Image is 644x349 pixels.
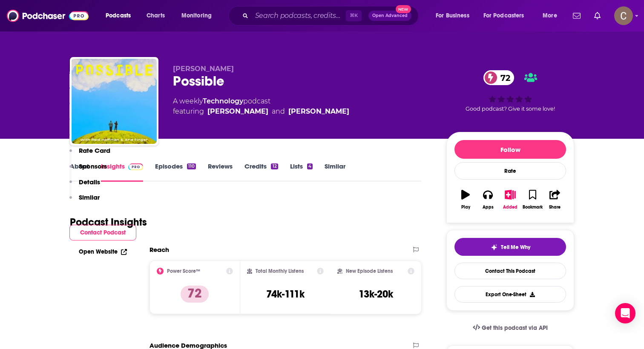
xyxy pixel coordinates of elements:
span: Get this podcast via API [482,324,548,332]
span: 72 [492,70,515,85]
div: 110 [187,163,196,169]
a: [PERSON_NAME] [288,106,349,117]
img: Podchaser - Follow, Share and Rate Podcasts [7,8,89,24]
h2: Reach [149,246,169,254]
span: Good podcast? Give it some love! [466,106,555,112]
h3: 13k-20k [359,288,393,300]
p: 72 [181,286,209,303]
span: Monitoring [181,10,212,22]
a: Reviews [208,162,233,182]
button: Share [544,184,566,215]
button: open menu [537,9,568,23]
div: Rate [454,162,566,180]
p: Details [79,178,100,186]
button: open menu [175,9,223,23]
button: open menu [430,9,480,23]
span: Podcasts [106,10,131,22]
button: Added [499,184,521,215]
span: More [543,10,557,22]
span: For Business [436,10,469,22]
a: Lists4 [290,162,313,182]
div: A weekly podcast [173,96,349,117]
a: Show notifications dropdown [569,9,584,23]
span: Open Advanced [372,14,408,18]
button: Bookmark [521,184,543,215]
button: open menu [100,9,142,23]
p: Sponsors [79,162,107,170]
h2: Power Score™ [167,268,200,274]
div: Bookmark [523,205,543,210]
div: 4 [307,163,313,169]
img: Possible [72,59,157,144]
a: Credits12 [244,162,278,182]
span: featuring [173,106,349,117]
a: Charts [141,9,170,23]
button: Similar [69,193,100,209]
div: 72Good podcast? Give it some love! [446,65,574,117]
p: Similar [79,193,100,201]
img: User Profile [614,6,633,25]
span: New [396,5,411,13]
button: Show profile menu [614,6,633,25]
a: Episodes110 [155,162,196,182]
button: Play [454,184,477,215]
span: and [272,106,285,117]
a: 72 [483,70,515,85]
div: Search podcasts, credits, & more... [236,6,427,26]
div: Share [549,205,561,210]
img: tell me why sparkle [491,244,497,251]
span: Charts [147,10,165,22]
a: Technology [203,97,243,105]
button: Sponsors [69,162,107,178]
span: ⌘ K [346,10,362,21]
input: Search podcasts, credits, & more... [252,9,346,23]
a: Contact This Podcast [454,263,566,279]
button: Contact Podcast [69,225,136,240]
a: Get this podcast via API [466,318,555,338]
a: Show notifications dropdown [591,9,604,23]
div: Added [503,205,517,210]
button: Open AdvancedNew [368,11,411,21]
span: [PERSON_NAME] [173,65,234,73]
span: Logged in as clay.bolton [614,6,633,25]
a: Reid Hoffman [207,106,268,117]
h3: 74k-111k [266,288,305,300]
button: Export One-Sheet [454,286,566,303]
span: Tell Me Why [501,244,530,251]
div: Open Intercom Messenger [615,303,635,323]
h2: New Episode Listens [346,268,393,274]
button: open menu [478,9,537,23]
a: Open Website [79,248,127,255]
button: Follow [454,140,566,159]
span: For Podcasters [483,10,524,22]
button: Details [69,178,100,194]
div: Play [461,205,470,210]
button: Apps [477,184,499,215]
a: Similar [325,162,345,182]
button: tell me why sparkleTell Me Why [454,238,566,256]
h2: Total Monthly Listens [256,268,304,274]
div: Apps [483,205,494,210]
div: 12 [271,163,278,169]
